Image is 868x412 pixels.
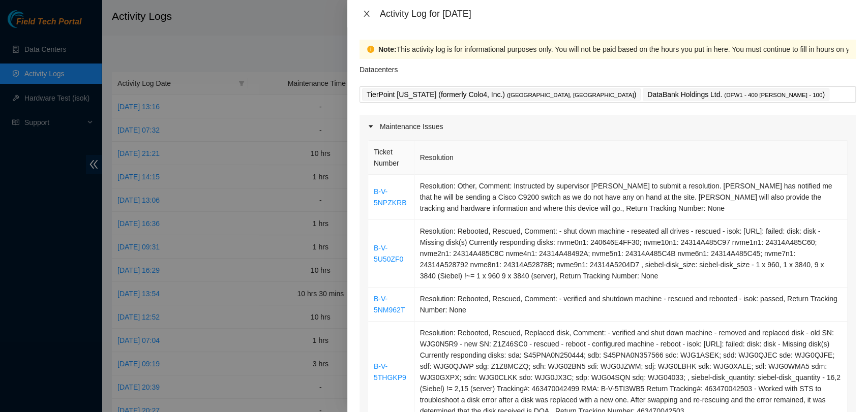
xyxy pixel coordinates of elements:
a: B-V-5NM962T [374,295,405,314]
a: B-V-5THGKP9 [374,362,406,382]
span: ( [GEOGRAPHIC_DATA], [GEOGRAPHIC_DATA] [507,92,634,98]
div: Activity Log for [DATE] [380,8,856,19]
a: B-V-5NPZKRB [374,187,407,207]
button: Close [360,9,374,19]
th: Ticket Number [368,141,414,175]
div: Maintenance Issues [360,115,856,138]
td: Resolution: Rebooted, Rescued, Comment: - shut down machine - reseated all drives - rescued - iso... [414,220,848,288]
p: DataBank Holdings Ltd. ) [647,89,825,101]
p: Datacenters [360,59,398,75]
a: B-V-5U50ZF0 [374,244,403,263]
td: Resolution: Other, Comment: Instructed by supervisor [PERSON_NAME] to submit a resolution. [PERSO... [414,175,848,220]
strong: Note: [378,44,397,55]
p: TierPoint [US_STATE] (formerly Colo4, Inc.) ) [367,89,636,101]
td: Resolution: Rebooted, Rescued, Comment: - verified and shutdown machine - rescued and rebooted - ... [414,288,848,322]
span: close [363,10,371,18]
span: ( DFW1 - 400 [PERSON_NAME] - 100 [724,92,822,98]
th: Resolution [414,141,848,175]
span: exclamation-circle [367,46,374,53]
span: caret-right [368,123,374,130]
